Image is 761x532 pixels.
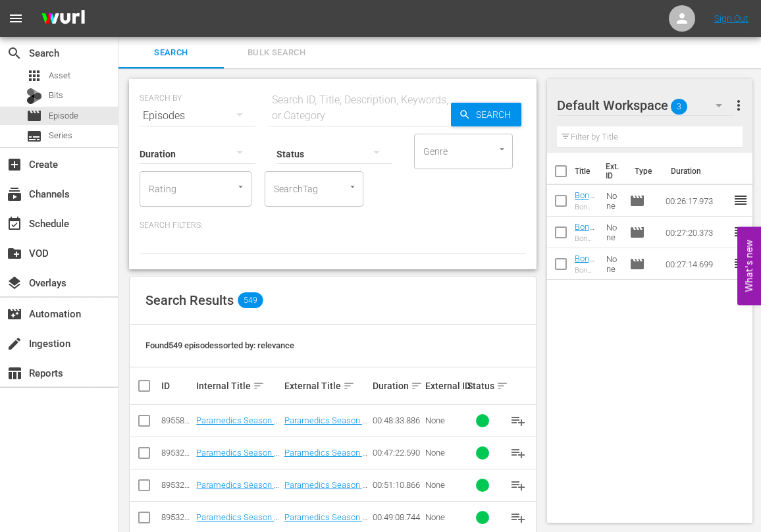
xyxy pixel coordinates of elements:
[49,69,70,82] span: Asset
[496,143,508,155] button: Open
[733,255,748,271] span: reorder
[373,512,421,522] div: 00:49:08.744
[575,253,595,313] a: Bondi Vet Season 2 Episode 4
[49,89,63,102] span: Bits
[411,380,423,392] span: sort
[196,415,279,435] a: Paramedics Season 6 Episode 4 - Nine Now
[601,185,624,217] td: None
[660,217,733,248] td: 00:27:20.373
[557,87,735,124] div: Default Workspace
[575,203,596,211] div: Bondi Vet Season 3 Episode 2
[733,224,748,240] span: reorder
[671,93,687,120] span: 3
[234,180,247,193] button: Open
[7,186,22,202] span: Channels
[7,365,22,381] span: Reports
[629,256,645,272] span: Episode
[627,153,663,190] th: Type
[629,193,645,209] span: Episode
[8,11,24,26] span: menu
[284,480,367,500] a: Paramedics Season 6 Episode 9
[575,266,596,275] div: Bondi Vet Season 2 Episode 4
[196,448,280,467] a: Paramedics Season 6 Episode 10 - Nine Now
[502,469,534,501] button: playlist_add
[196,378,280,394] div: Internal Title
[7,336,22,352] span: Ingestion
[575,190,595,250] a: Bondi Vet Season 3 Episode 2
[714,13,748,24] a: Sign Out
[343,380,355,392] span: sort
[7,216,22,232] span: Schedule
[601,217,624,248] td: None
[161,448,192,458] div: 89532162
[284,415,367,435] a: Paramedics Season 6 Episode 4
[126,45,216,61] span: Search
[196,512,279,532] a: Paramedics Season 6 Episode 8 - Nine Now
[284,512,367,532] a: Paramedics Season 6 Episode 8
[145,340,294,350] span: Found 549 episodes sorted by: relevance
[7,275,22,291] span: Overlays
[467,378,498,394] div: Status
[7,246,22,261] span: VOD
[373,378,421,394] div: Duration
[731,90,747,121] button: more_vert
[32,3,95,34] img: ans4CAIJ8jUAAAAAAAAAAAAAAAAAAAAAAAAgQb4GAAAAAAAAAAAAAAAAAAAAAAAAJMjXAAAAAAAAAAAAAAAAAAAAAAAAgAT5G...
[26,88,42,104] div: Bits
[451,103,521,126] button: Search
[161,480,192,490] div: 89532161
[575,153,598,190] th: Title
[26,128,42,144] span: Series
[161,512,192,522] div: 89532160
[510,510,526,525] span: playlist_add
[575,234,596,243] div: Bondi Vet Season 2 Episode 5
[629,225,645,240] span: Episode
[502,437,534,469] button: playlist_add
[7,306,22,322] span: Automation
[161,381,192,391] div: ID
[373,448,421,458] div: 00:47:22.590
[284,378,369,394] div: External Title
[7,157,22,173] span: Create
[502,405,534,437] button: playlist_add
[373,480,421,490] div: 00:51:10.866
[145,292,234,308] span: Search Results
[660,185,733,217] td: 00:26:17.973
[425,480,463,490] div: None
[660,248,733,280] td: 00:27:14.699
[253,380,265,392] span: sort
[7,45,22,61] span: Search
[575,222,595,281] a: Bondi Vet Season 2 Episode 5
[731,97,747,113] span: more_vert
[425,448,463,458] div: None
[238,292,263,308] span: 549
[49,129,72,142] span: Series
[26,108,42,124] span: Episode
[232,45,321,61] span: Bulk Search
[663,153,742,190] th: Duration
[196,480,279,500] a: Paramedics Season 6 Episode 9 - Nine Now
[425,381,463,391] div: External ID
[510,445,526,461] span: playlist_add
[510,413,526,429] span: playlist_add
[140,97,255,134] div: Episodes
[425,415,463,425] div: None
[496,380,508,392] span: sort
[733,192,748,208] span: reorder
[471,103,521,126] span: Search
[598,153,627,190] th: Ext. ID
[601,248,624,280] td: None
[737,227,761,306] button: Open Feedback Widget
[425,512,463,522] div: None
[26,68,42,84] span: Asset
[269,92,451,124] div: Search ID, Title, Description, Keywords, or Category
[346,180,359,193] button: Open
[373,415,421,425] div: 00:48:33.886
[284,448,367,467] a: Paramedics Season 6 Episode 10
[49,109,78,122] span: Episode
[140,220,526,231] p: Search Filters:
[161,415,192,425] div: 89558462
[510,477,526,493] span: playlist_add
